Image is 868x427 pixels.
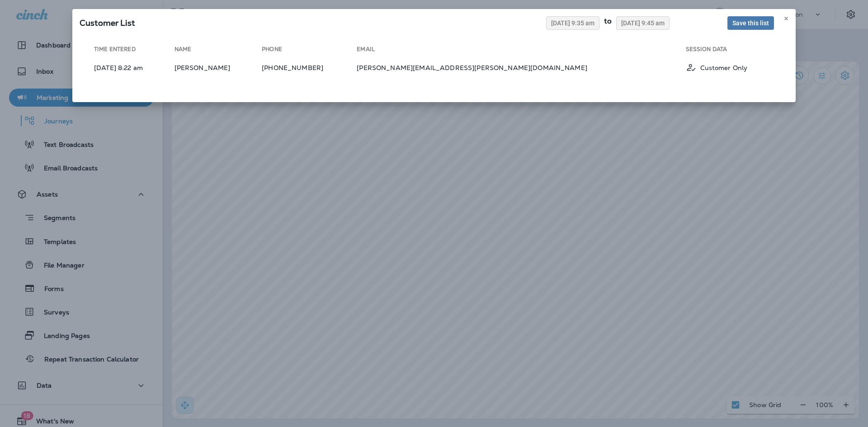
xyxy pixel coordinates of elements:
th: Session Data [686,46,781,56]
td: [PHONE_NUMBER] [262,58,357,77]
td: [DATE] 8:22 am [87,58,175,77]
button: [DATE] 9:45 am [616,16,670,30]
div: to [599,16,616,30]
th: Name [175,46,262,56]
span: SQL [80,18,135,28]
td: [PERSON_NAME] [175,58,262,77]
th: Time Entered [87,46,175,56]
td: [PERSON_NAME][EMAIL_ADDRESS][PERSON_NAME][DOMAIN_NAME] [357,58,685,77]
p: Customer Only [700,64,748,71]
button: [DATE] 9:35 am [546,16,599,30]
th: Phone [262,46,357,56]
span: [DATE] 9:35 am [551,20,594,26]
span: [DATE] 9:45 am [621,20,665,26]
span: Save this list [732,20,769,26]
button: Save this list [727,16,774,30]
div: Customer Only [686,62,774,73]
th: Email [357,46,685,56]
